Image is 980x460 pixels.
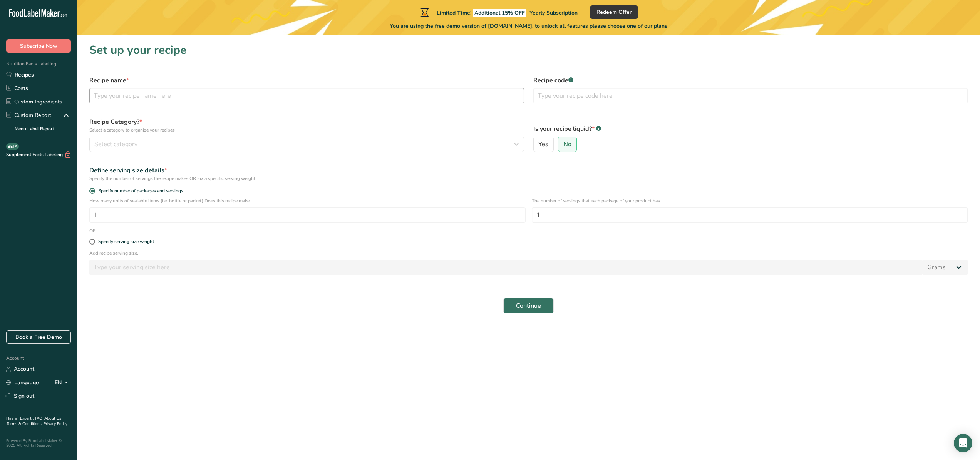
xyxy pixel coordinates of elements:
span: Yearly Subscription [529,9,578,17]
label: Recipe code [533,76,968,85]
div: Define serving size details [89,166,968,175]
p: Select a category to organize your recipes [89,127,524,133]
div: Custom Report [6,111,51,119]
div: Specify the number of servings the recipe makes OR Fix a specific serving weight [89,175,968,182]
span: Continue [516,301,541,310]
p: How many units of sealable items (i.e. bottle or packet) Does this recipe make. [89,197,526,204]
div: EN [55,378,71,387]
a: Language [6,376,39,389]
p: The number of servings that each package of your product has. [532,197,968,204]
span: Select category [94,140,137,149]
label: Recipe name [89,76,524,85]
a: Terms & Conditions . [7,421,44,427]
button: Continue [503,298,554,313]
span: You are using the free demo version of [DOMAIN_NAME], to unlock all features please choose one of... [390,22,667,30]
h1: Set up your recipe [89,42,968,59]
input: Type your recipe code here [533,88,968,103]
span: Additional 15% OFF [473,9,526,17]
div: OR [85,227,101,234]
label: Recipe Category? [89,117,524,133]
span: Specify number of packages and servings [95,188,183,194]
div: Open Intercom Messenger [954,434,972,452]
p: Add recipe serving size. [89,250,968,257]
button: Select category [89,137,524,152]
span: No [563,140,571,148]
span: plans [654,22,667,30]
a: About Us . [6,416,61,427]
span: Yes [538,140,548,148]
div: BETA [6,143,19,150]
a: Book a Free Demo [6,330,71,344]
a: Hire an Expert . [6,416,34,421]
span: Subscribe Now [20,42,57,50]
button: Subscribe Now [6,39,71,53]
button: Redeem Offer [590,5,638,19]
input: Type your serving size here [89,260,923,275]
label: Is your recipe liquid? [533,124,968,133]
div: Limited Time! [419,8,578,17]
div: Powered By FoodLabelMaker © 2025 All Rights Reserved [6,438,71,448]
span: Redeem Offer [596,8,632,16]
div: Specify serving size weight [98,239,154,245]
input: Type your recipe name here [89,88,524,103]
a: Privacy Policy [44,421,67,427]
a: FAQ . [35,416,44,421]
